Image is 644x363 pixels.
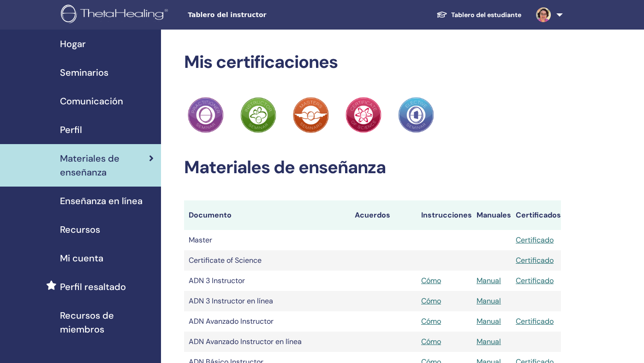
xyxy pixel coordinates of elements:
span: Materiales de enseñanza [60,151,149,179]
td: Certificate of Science [184,250,350,271]
a: Manual [477,316,501,326]
th: Certificados [511,200,561,230]
h2: Materiales de enseñanza [184,157,561,178]
img: Practitioner [398,97,434,133]
a: Tablero del estudiante [429,6,529,24]
span: Hogar [60,37,86,51]
a: Cómo [421,296,441,306]
img: graduation-cap-white.svg [436,11,447,18]
h2: Mis certificaciones [184,52,561,73]
span: Recursos de miembros [60,309,154,336]
img: Practitioner [346,97,382,133]
a: Cómo [421,276,441,285]
img: Practitioner [188,97,224,133]
span: Seminarios [60,66,108,79]
a: Cómo [421,337,441,346]
img: logo.png [61,5,171,25]
img: Practitioner [293,97,329,133]
a: Cómo [421,316,441,326]
th: Manuales [472,200,511,230]
td: ADN Avanzado Instructor [184,311,350,332]
td: ADN 3 Instructor [184,271,350,291]
th: Acuerdos [350,200,417,230]
td: ADN Avanzado Instructor en línea [184,332,350,352]
a: Manual [477,296,501,306]
th: Instrucciones [417,200,472,230]
a: Manual [477,276,501,285]
a: Certificado [516,316,554,326]
span: Mi cuenta [60,251,103,265]
th: Documento [184,200,350,230]
img: Practitioner [240,97,276,133]
span: Perfil resaltado [60,280,126,294]
td: ADN 3 Instructor en línea [184,291,350,311]
span: Enseñanza en línea [60,194,143,208]
span: Tablero del instructor [188,10,326,20]
a: Certificado [516,255,554,265]
span: Recursos [60,223,100,236]
img: default.jpg [536,7,551,22]
td: Master [184,230,350,250]
a: Certificado [516,276,554,285]
a: Certificado [516,235,554,245]
a: Manual [477,337,501,346]
span: Comunicación [60,94,123,108]
span: Perfil [60,123,82,137]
